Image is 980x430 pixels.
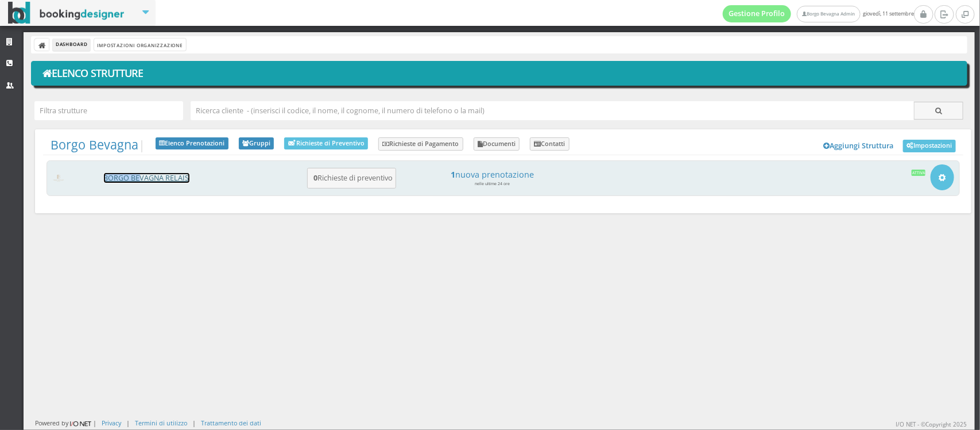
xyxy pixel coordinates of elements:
[405,170,580,179] a: 1nuova prenotazione
[903,140,956,152] a: Impostazioni
[53,39,90,51] li: Dashboard
[39,64,960,83] h1: Elenco Strutture
[192,419,196,427] div: |
[818,137,900,155] a: Aggiungi Struttura
[310,174,393,182] h5: Richieste di preventivo
[201,419,261,427] a: Trattamento dei dati
[405,170,580,179] h4: nuova prenotazione
[912,170,926,175] div: Attiva
[68,419,93,428] img: ionet_small_logo.png
[723,5,914,22] span: giovedì, 11 settembre
[307,168,396,189] button: 0Richieste di preventivo
[102,419,121,427] a: Privacy
[51,136,138,153] a: Borgo Bevagna
[313,173,317,183] b: 0
[156,137,228,150] a: Elenco Prenotazioni
[474,137,520,151] a: Documenti
[191,101,914,120] input: Ricerca cliente - (inserisci il codice, il nome, il cognome, il numero di telefono o la mail)
[8,2,125,24] img: BookingDesigner.com
[797,6,860,22] a: Borgo Bevagna Admin
[530,137,570,151] a: Contatti
[126,419,130,427] div: |
[723,5,792,22] a: Gestione Profilo
[94,39,185,51] a: Impostazioni Organizzazione
[135,419,187,427] a: Termini di utilizzo
[104,173,189,183] a: BORGO BEVAGNA RELAIS
[51,137,145,152] span: |
[284,137,368,149] a: Richieste di Preventivo
[475,181,510,186] small: nelle ultime 24 ore
[35,419,96,428] div: Powered by |
[34,101,183,120] input: Filtra strutture
[239,137,274,150] a: Gruppi
[451,169,455,180] strong: 1
[378,137,463,151] a: Richieste di Pagamento
[52,175,65,182] img: 51bacd86f2fc11ed906d06074585c59a_max100.png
